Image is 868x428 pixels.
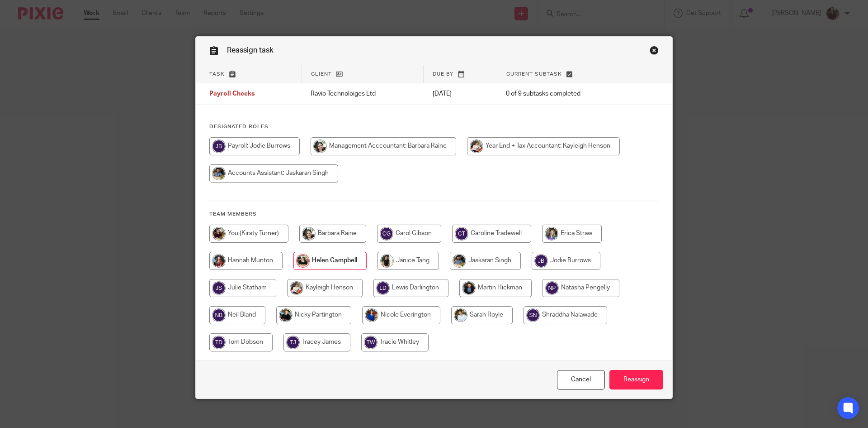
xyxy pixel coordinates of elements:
[311,72,332,77] span: Client
[209,91,255,97] span: Payroll Checks
[506,72,562,77] span: Current subtask
[209,211,659,218] h4: Team members
[227,47,274,54] span: Reassign task
[311,89,414,98] p: Ravio Technoloiges Ltd
[650,46,659,58] a: Close this dialog window
[497,83,632,105] td: 0 of 9 subtasks completed
[209,123,659,130] h4: Designated Roles
[557,370,605,390] a: Close this dialog window
[433,72,453,77] span: Due by
[609,370,663,390] input: Reassign
[433,89,488,98] p: [DATE]
[209,72,225,77] span: Task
